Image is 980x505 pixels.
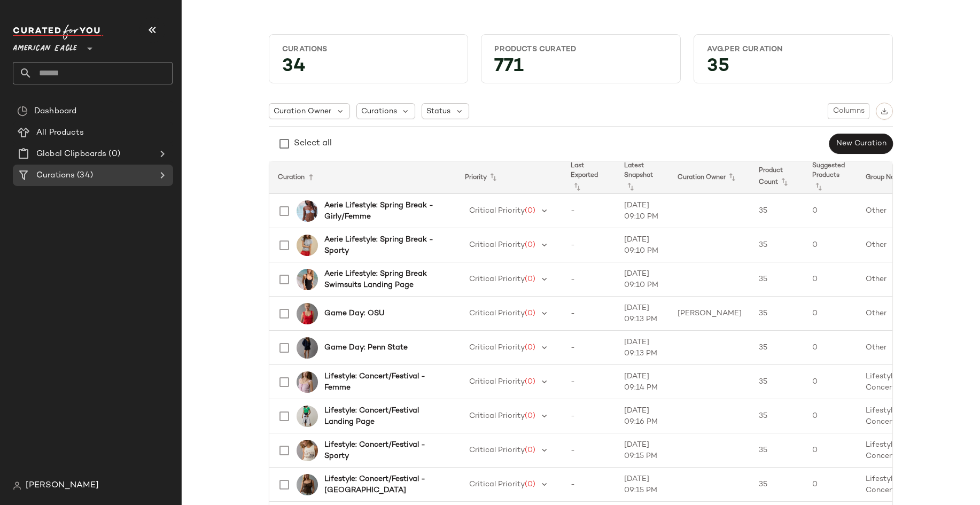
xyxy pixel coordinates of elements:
td: Other [857,262,934,297]
b: Lifestyle: Concert/Festival Landing Page [324,405,444,428]
span: Critical Priority [469,344,525,352]
span: Critical Priority [469,207,525,215]
td: 35 [750,297,804,331]
td: - [562,399,616,433]
img: 0301_6079_106_of [297,440,318,461]
span: (0) [525,480,535,488]
td: 0 [804,228,857,262]
span: (0) [525,207,535,215]
td: 35 [750,365,804,399]
th: Latest Snapshot [616,161,669,194]
button: Columns [828,103,869,119]
b: Aerie Lifestyle: Spring Break - Sporty [324,234,444,257]
td: Lifestyle: Concert/Festival [857,433,934,468]
td: - [562,228,616,262]
div: 771 [486,59,675,79]
td: 0 [804,194,857,228]
div: 34 [274,59,463,79]
span: Critical Priority [469,309,525,317]
td: Other [857,297,934,331]
span: Critical Priority [469,446,525,454]
td: - [562,331,616,365]
td: 35 [750,331,804,365]
th: Suggested Products [804,161,857,194]
td: Other [857,194,934,228]
b: Game Day: Penn State [324,342,408,353]
span: Columns [833,107,865,115]
img: 2161_1707_345_of [297,406,318,427]
span: New Curation [836,139,886,148]
td: [DATE] 09:13 PM [616,297,669,331]
span: Critical Priority [469,412,525,420]
img: svg%3e [881,107,888,115]
th: Last Exported [562,161,616,194]
td: - [562,365,616,399]
td: Lifestyle: Concert/Festival [857,365,934,399]
span: (0) [525,446,535,454]
img: 0358_6071_200_of [297,474,318,495]
td: [DATE] 09:10 PM [616,228,669,262]
img: 0358_6260_600_of [297,303,318,324]
td: 35 [750,468,804,502]
img: 5494_3646_012_of [297,235,318,256]
span: Critical Priority [469,241,525,249]
td: Lifestyle: Concert/Festival [857,468,934,502]
td: [DATE] 09:10 PM [616,194,669,228]
td: [DATE] 09:15 PM [616,433,669,468]
th: Priority [456,161,562,194]
th: Curation Owner [669,161,750,194]
div: Select all [294,137,332,150]
td: - [562,194,616,228]
b: Game Day: OSU [324,308,384,319]
span: Global Clipboards [36,148,106,160]
td: [DATE] 09:15 PM [616,468,669,502]
span: (0) [525,412,535,420]
td: 35 [750,262,804,297]
div: Products Curated [494,44,667,55]
td: [DATE] 09:13 PM [616,331,669,365]
span: American Eagle [13,36,77,56]
td: [DATE] 09:10 PM [616,262,669,297]
td: - [562,433,616,468]
button: New Curation [829,134,893,154]
b: Aerie Lifestyle: Spring Break - Girly/Femme [324,200,444,222]
td: 0 [804,365,857,399]
img: 0751_6009_073_of [297,269,318,290]
span: Critical Priority [469,378,525,386]
div: Curations [282,44,455,55]
span: (34) [75,169,93,182]
b: Aerie Lifestyle: Spring Break Swimsuits Landing Page [324,268,444,291]
td: 35 [750,399,804,433]
span: (0) [525,309,535,317]
span: (0) [525,378,535,386]
span: (0) [106,148,120,160]
div: Avg.per Curation [707,44,880,55]
span: Curation Owner [274,106,331,117]
td: [DATE] 09:16 PM [616,399,669,433]
td: - [562,297,616,331]
td: 0 [804,262,857,297]
td: 35 [750,228,804,262]
img: cfy_white_logo.C9jOOHJF.svg [13,25,104,40]
span: Dashboard [34,105,76,118]
span: All Products [36,127,84,139]
td: - [562,262,616,297]
td: Other [857,331,934,365]
td: 0 [804,399,857,433]
td: 0 [804,297,857,331]
th: Group Name [857,161,934,194]
span: Curations [361,106,397,117]
td: Other [857,228,934,262]
td: [DATE] 09:14 PM [616,365,669,399]
span: Status [426,106,450,117]
th: Product Count [750,161,804,194]
b: Lifestyle: Concert/Festival - [GEOGRAPHIC_DATA] [324,473,444,496]
span: (0) [525,344,535,352]
div: 35 [698,59,888,79]
td: 0 [804,468,857,502]
img: svg%3e [13,481,21,490]
span: Critical Priority [469,480,525,488]
img: svg%3e [17,106,28,116]
td: 35 [750,433,804,468]
span: Critical Priority [469,275,525,283]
